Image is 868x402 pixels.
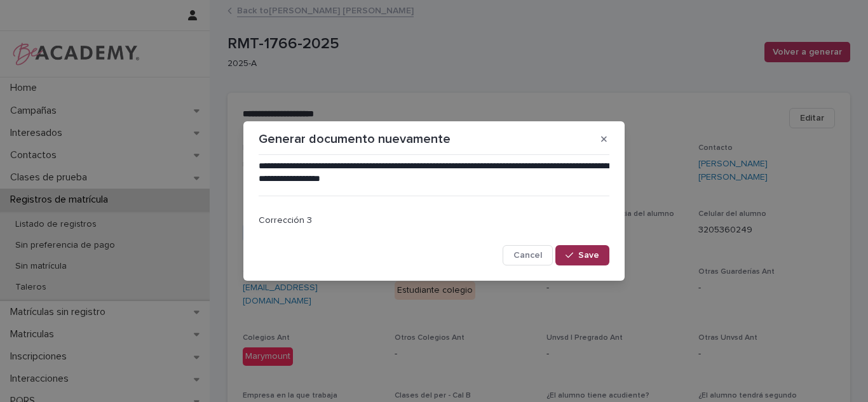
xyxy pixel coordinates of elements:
span: Save [578,251,599,260]
p: Generar documento nuevamente [259,131,451,147]
span: Cancel [513,251,542,260]
button: Save [555,245,609,265]
button: Cancel [503,245,553,265]
p: Corrección 3 [259,215,609,226]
